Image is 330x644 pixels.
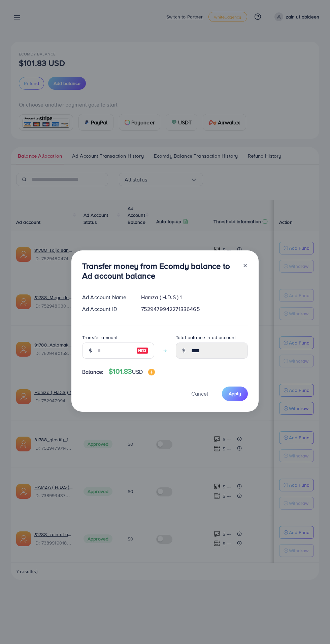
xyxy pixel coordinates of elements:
[136,347,148,355] img: image
[77,293,136,301] div: Ad Account Name
[229,390,241,397] span: Apply
[132,368,142,375] span: USD
[82,261,237,281] h3: Transfer money from Ecomdy balance to Ad account balance
[148,369,155,375] img: image
[109,367,155,376] h4: $101.83
[191,390,208,397] span: Cancel
[301,614,325,639] iframe: Chat
[136,293,253,301] div: Hamza ( H.D.S ) 1
[176,334,236,341] label: Total balance in ad account
[136,305,253,313] div: 7529479942271336465
[183,387,217,401] button: Cancel
[77,305,136,313] div: Ad Account ID
[82,368,103,376] span: Balance:
[222,387,248,401] button: Apply
[82,334,118,341] label: Transfer amount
